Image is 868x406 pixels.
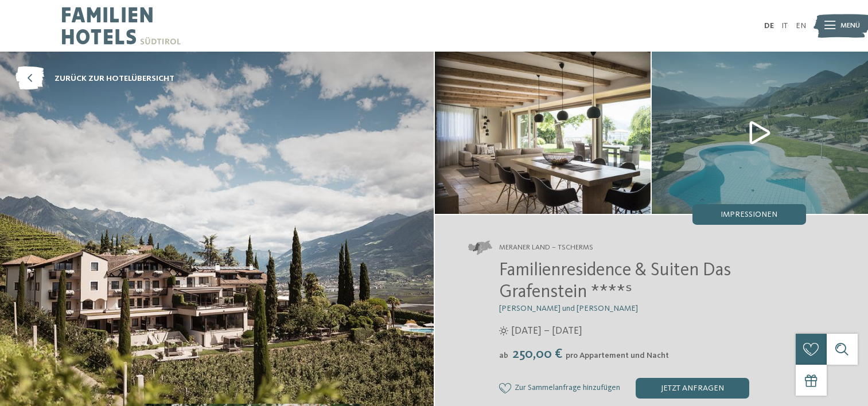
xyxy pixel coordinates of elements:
a: IT [781,22,788,30]
a: EN [796,22,806,30]
span: [PERSON_NAME] und [PERSON_NAME] [499,304,638,313]
i: Öffnungszeiten im Sommer [499,326,508,335]
img: Unser Familienhotel im Meraner Land für glückliche Tage [435,52,651,214]
a: zurück zur Hotelübersicht [15,67,174,91]
span: Impressionen [721,210,777,218]
span: 250,00 € [509,348,565,361]
span: [DATE] – [DATE] [511,324,582,338]
div: jetzt anfragen [636,378,749,399]
span: Menü [840,21,860,31]
span: zurück zur Hotelübersicht [55,73,174,84]
span: ab [499,352,508,360]
span: Meraner Land – Tscherms [499,243,593,253]
span: pro Appartement und Nacht [566,352,669,360]
a: DE [764,22,774,30]
img: Unser Familienhotel im Meraner Land für glückliche Tage [652,52,868,214]
span: Zur Sammelanfrage hinzufügen [515,384,620,393]
span: Familienresidence & Suiten Das Grafenstein ****ˢ [499,261,731,302]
